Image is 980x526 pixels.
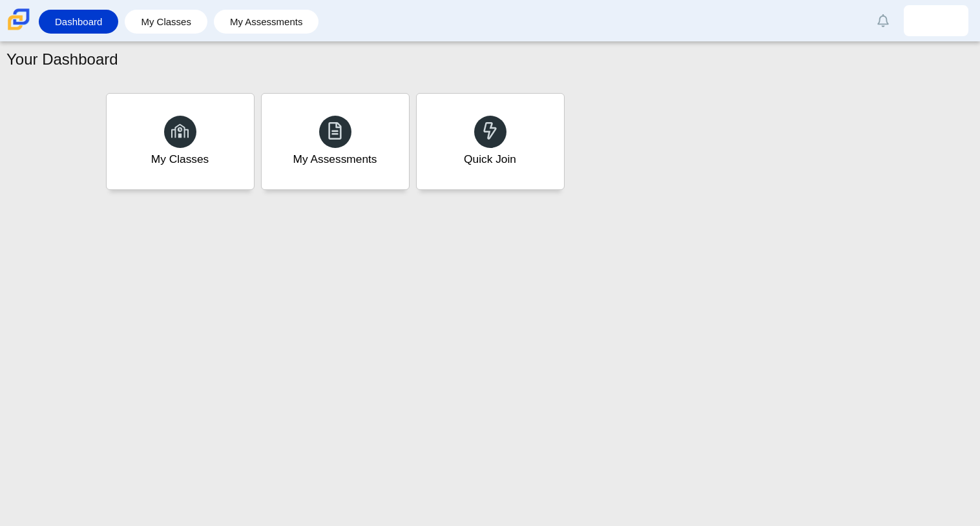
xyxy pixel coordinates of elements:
[220,10,313,34] a: My Assessments
[904,5,968,36] a: christopher.randal.EZwbYq
[5,24,32,35] a: Carmen School of Science & Technology
[464,151,516,167] div: Quick Join
[151,151,209,167] div: My Classes
[6,48,118,70] h1: Your Dashboard
[293,151,377,167] div: My Assessments
[45,10,112,34] a: Dashboard
[261,93,410,190] a: My Assessments
[926,10,946,31] img: christopher.randal.EZwbYq
[869,6,897,35] a: Alerts
[131,10,201,34] a: My Classes
[416,93,565,190] a: Quick Join
[5,6,32,33] img: Carmen School of Science & Technology
[106,93,255,190] a: My Classes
